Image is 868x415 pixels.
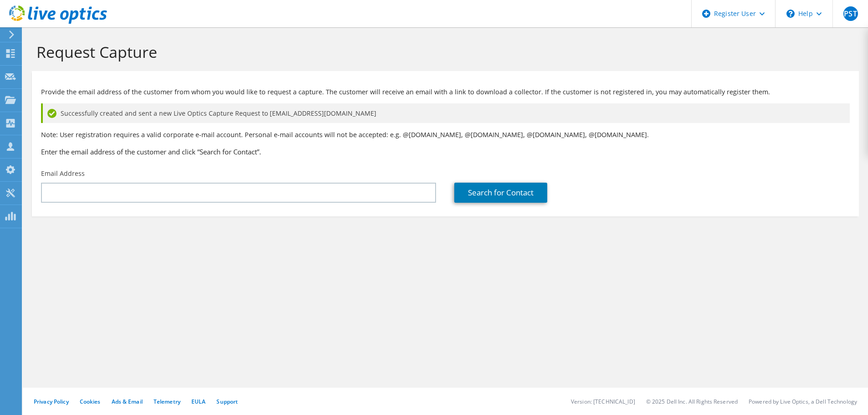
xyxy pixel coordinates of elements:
span: Successfully created and sent a new Live Optics Capture Request to [EMAIL_ADDRESS][DOMAIN_NAME] [61,108,376,118]
a: Search for Contact [454,183,547,203]
a: Cookies [80,398,101,405]
a: EULA [191,398,205,405]
a: Support [216,398,238,405]
p: Note: User registration requires a valid corporate e-mail account. Personal e-mail accounts will ... [41,130,850,140]
label: Email Address [41,169,85,178]
a: Ads & Email [112,398,143,405]
a: Privacy Policy [34,398,69,405]
h3: Enter the email address of the customer and click “Search for Contact”. [41,147,850,157]
h1: Request Capture [36,42,850,61]
a: Telemetry [154,398,180,405]
li: Version: [TECHNICAL_ID] [571,398,635,405]
li: © 2025 Dell Inc. All Rights Reserved [646,398,738,405]
li: Powered by Live Optics, a Dell Technology [749,398,857,405]
svg: \n [786,10,795,18]
p: Provide the email address of the customer from whom you would like to request a capture. The cust... [41,87,850,97]
span: PST [843,6,858,21]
